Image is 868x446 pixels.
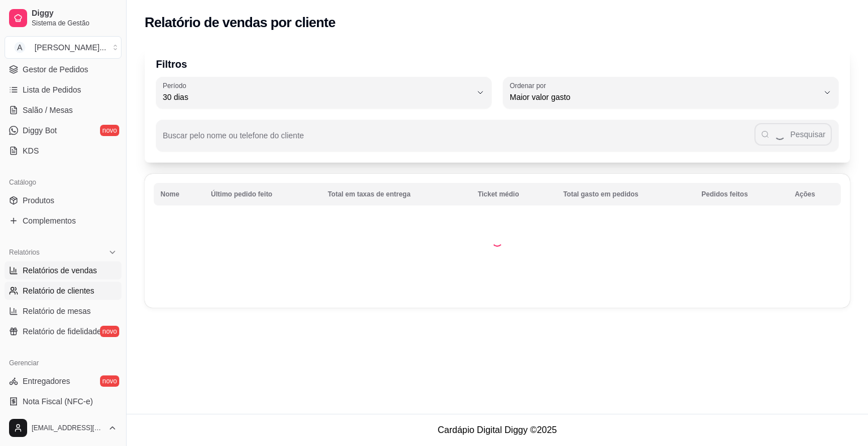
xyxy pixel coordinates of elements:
[163,81,190,90] label: Período
[23,326,101,337] span: Relatório de fidelidade
[5,302,121,320] a: Relatório de mesas
[32,8,117,19] span: Diggy
[145,14,336,32] h2: Relatório de vendas por cliente
[32,423,103,432] span: [EMAIL_ADDRESS][DOMAIN_NAME]
[5,372,121,390] a: Entregadoresnovo
[32,19,117,28] span: Sistema de Gestão
[5,121,121,139] a: Diggy Botnovo
[5,142,121,160] a: KDS
[163,91,471,103] span: 30 dias
[156,77,492,108] button: Período30 dias
[23,375,70,387] span: Entregadores
[127,414,868,446] footer: Cardápio Digital Diggy © 2025
[5,212,121,230] a: Complementos
[23,215,76,226] span: Complementos
[23,265,97,276] span: Relatórios de vendas
[510,81,550,90] label: Ordenar por
[503,77,839,108] button: Ordenar porMaior valor gasto
[5,101,121,119] a: Salão / Mesas
[23,104,73,116] span: Salão / Mesas
[5,282,121,300] a: Relatório de clientes
[5,5,121,32] a: DiggySistema de Gestão
[5,414,121,441] button: [EMAIL_ADDRESS][DOMAIN_NAME]
[23,396,93,407] span: Nota Fiscal (NFC-e)
[23,195,54,206] span: Produtos
[9,248,40,257] span: Relatórios
[5,36,121,59] button: Select a team
[5,392,121,410] a: Nota Fiscal (NFC-e)
[5,81,121,99] a: Lista de Pedidos
[5,173,121,191] div: Catálogo
[156,56,839,72] p: Filtros
[5,191,121,209] a: Produtos
[14,42,25,53] span: A
[23,145,39,156] span: KDS
[23,125,57,136] span: Diggy Bot
[23,64,88,75] span: Gestor de Pedidos
[34,42,106,53] div: [PERSON_NAME] ...
[23,285,94,296] span: Relatório de clientes
[5,261,121,279] a: Relatórios de vendas
[163,134,754,146] input: Buscar pelo nome ou telefone do cliente
[5,322,121,340] a: Relatório de fidelidadenovo
[23,84,81,95] span: Lista de Pedidos
[5,354,121,372] div: Gerenciar
[23,305,91,317] span: Relatório de mesas
[492,235,503,247] div: Loading
[5,60,121,78] a: Gestor de Pedidos
[510,91,818,103] span: Maior valor gasto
